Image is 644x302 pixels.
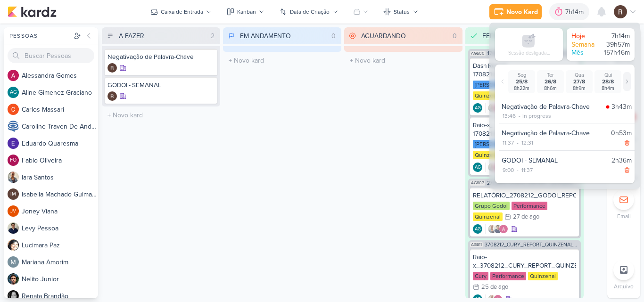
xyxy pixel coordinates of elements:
[473,121,576,138] div: Raio-x_ 1708212_TD_REPORT_QUINZENAL_27.08
[107,91,117,101] img: Rafael Dornelles
[475,297,481,302] p: AG
[568,85,591,91] div: 8h9m
[611,102,632,112] div: 3h43m
[449,31,461,41] div: 0
[22,189,98,199] div: I s a b e l l a M a c h a d o G u i m a r ã e s
[470,180,485,186] span: AG607
[225,54,339,67] input: + Novo kard
[328,31,339,41] div: 0
[571,32,600,41] div: Hoje
[10,90,17,95] p: AG
[475,106,481,111] p: AG
[513,214,539,220] div: 27 de ago
[107,81,215,90] div: GODOI - SEMANAL
[602,49,630,57] div: 157h46m
[493,224,503,234] img: Levy Pessoa
[596,78,619,85] div: 28/8
[8,32,72,40] div: Pessoas
[473,91,503,100] div: Quinzenal
[8,188,19,200] div: Isabella Machado Guimarães
[10,192,16,197] p: IM
[515,166,520,174] div: -
[614,5,627,18] img: Rafael Dornelles
[22,223,98,233] div: L e v y P e s s o a
[539,85,562,91] div: 8h6m
[515,139,520,147] div: -
[517,112,522,120] div: -
[602,41,630,49] div: 39h57m
[510,72,533,78] div: Seg
[473,202,510,210] div: Grupo Godoi
[8,121,19,132] img: Caroline Traven De Andrade
[614,282,634,291] p: Arquivo
[596,72,619,78] div: Qui
[22,274,98,284] div: N e l i t o J u n i o r
[473,140,520,148] div: [PERSON_NAME]
[473,163,482,172] div: Aline Gimenez Graciano
[596,85,619,91] div: 8h4m
[475,227,481,232] p: AG
[8,256,19,268] img: Mariana Amorim
[22,122,98,131] div: C a r o l i n e T r a v e n D e A n d r a d e
[568,72,591,78] div: Qua
[475,165,481,170] p: AG
[473,103,482,113] div: Criador(a): Aline Gimenez Graciano
[510,78,533,85] div: 25/8
[490,272,526,280] div: Performance
[22,257,98,267] div: M a r i a n a A m o r i m
[8,6,57,17] img: kardz.app
[473,151,503,159] div: Quinzenal
[8,239,19,251] img: Lucimara Paz
[8,138,19,149] img: Eduardo Quaresma
[107,91,117,101] div: Criador(a): Rafael Dornelles
[485,163,503,172] div: Colaboradores: Iara Santos, Alessandra Gomes
[8,205,19,217] div: Joney Viana
[473,62,576,79] div: Dash Report_ 1708212_TD_REPORT_QUINZENAL_27.08
[8,104,19,115] img: Carlos Massari
[473,212,503,221] div: Quinzenal
[487,224,497,234] img: Iara Santos
[8,290,19,302] img: Renata Brandão
[470,242,483,247] span: AG611
[8,222,19,234] img: Levy Pessoa
[473,272,488,280] div: Cury
[485,103,503,113] div: Colaboradores: Iara Santos, Alessandra Gomes
[10,158,17,163] p: FO
[522,112,551,120] div: in progress
[487,51,579,56] span: 1708212_TD_REPORT_QUINZENAL_27.08
[489,4,542,19] button: Novo Kard
[22,240,98,250] div: L u c i m a r a P a z
[107,63,117,73] img: Rafael Dornelles
[473,253,576,270] div: Raio-x_3708212_CURY_REPORT_QUINZENAL_26.08
[565,7,586,17] div: 7h14m
[502,102,602,112] div: Negativação de Palavra-Chave
[22,291,98,301] div: R e n a t a B r a n d ã o
[611,155,632,165] div: 2h36m
[568,78,591,85] div: 27/8
[502,155,608,165] div: GODOI - SEMANAL
[571,49,600,57] div: Mês
[22,88,98,98] div: A l i n e G i m e n e z G r a c i a n o
[22,172,98,182] div: I a r a S a n t o s
[207,31,218,41] div: 2
[502,139,515,147] div: 11:37
[520,166,534,174] div: 11:37
[8,273,19,285] img: Nelito Junior
[499,224,508,234] img: Alessandra Gomes
[10,209,16,214] p: JV
[473,224,482,234] div: Criador(a): Aline Gimenez Graciano
[487,180,579,186] span: 2708212_GODOI_REPORT_QUINZENAL_28.08
[22,105,98,114] div: C a r l o s M a s s a r i
[487,163,497,172] img: Iara Santos
[539,78,562,85] div: 26/8
[512,202,547,210] div: Performance
[346,54,461,67] input: + Novo kard
[8,48,94,63] input: Buscar Pessoas
[104,108,218,122] input: + Novo kard
[520,139,534,147] div: 12:31
[473,224,482,234] div: Aline Gimenez Graciano
[22,155,98,165] div: F a b i o O l i v e i r a
[473,163,482,172] div: Criador(a): Aline Gimenez Graciano
[502,128,607,138] div: Negativação de Palavra-Chave
[485,224,508,234] div: Colaboradores: Iara Santos, Levy Pessoa, Alessandra Gomes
